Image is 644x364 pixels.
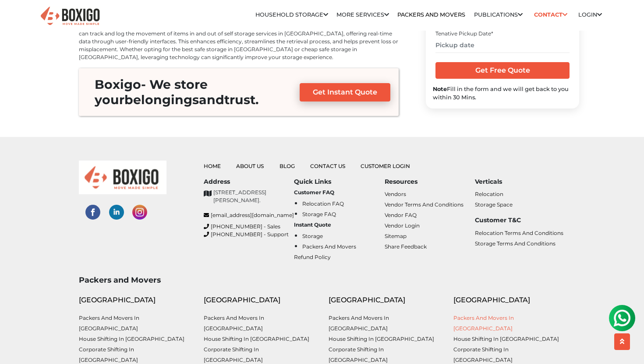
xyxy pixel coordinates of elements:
[204,295,315,305] div: [GEOGRAPHIC_DATA]
[310,163,345,169] a: Contact Us
[204,315,264,332] a: Packers and Movers in [GEOGRAPHIC_DATA]
[329,346,388,363] a: Corporate Shifting in [GEOGRAPHIC_DATA]
[475,230,563,236] a: Relocation Terms and Conditions
[79,275,565,284] h3: Packers and Movers
[475,191,503,197] a: Relocation
[385,233,407,239] a: Sitemap
[474,11,523,18] a: Publications
[614,333,630,350] button: scroll up
[336,11,389,18] a: More services
[435,38,569,53] input: Pickup date
[300,83,390,101] a: Get Instant Quote
[204,178,294,185] h6: Address
[204,346,263,363] a: Corporate Shifting in [GEOGRAPHIC_DATA]
[294,254,331,260] a: Refund Policy
[294,189,334,196] b: Customer FAQ
[453,346,513,363] a: Corporate Shifting in [GEOGRAPHIC_DATA]
[385,222,420,229] a: Vendor Login
[204,211,294,219] a: [EMAIL_ADDRESS][DOMAIN_NAME]
[109,205,124,220] img: linked-in-social-links
[531,8,570,21] a: Contact
[433,85,572,101] div: Fill in the form and we will get back to you within 30 Mins.
[435,62,569,79] input: Get Free Quote
[124,92,199,107] span: belongings
[475,201,513,208] a: Storage Space
[213,189,294,204] p: [STREET_ADDRESS][PERSON_NAME].
[79,336,184,342] a: House shifting in [GEOGRAPHIC_DATA]
[329,315,389,332] a: Packers and Movers in [GEOGRAPHIC_DATA]
[361,163,410,169] a: Customer Login
[39,6,101,27] img: Boxigo
[475,178,565,185] h6: Verticals
[397,11,465,18] a: Packers and Movers
[236,163,264,169] a: About Us
[79,315,139,332] a: Packers and Movers in [GEOGRAPHIC_DATA]
[85,205,100,220] img: facebook-social-links
[475,217,565,224] h6: Customer T&C
[302,200,344,207] a: Relocation FAQ
[385,191,406,197] a: Vendors
[224,92,258,107] span: trust.
[453,295,565,305] div: [GEOGRAPHIC_DATA]
[204,336,309,342] a: House shifting in [GEOGRAPHIC_DATA]
[204,231,294,238] a: [PHONE_NUMBER] - Support
[385,243,427,250] a: Share Feedback
[302,211,336,217] a: Storage FAQ
[204,163,221,169] a: Home
[132,205,147,220] img: instagram-social-links
[433,86,447,92] b: Note
[302,243,356,250] a: Packers and Movers
[435,30,569,38] div: Tenative Pickup Date
[329,336,434,342] a: House shifting in [GEOGRAPHIC_DATA]
[385,212,417,218] a: Vendor FAQ
[453,336,559,342] a: House shifting in [GEOGRAPHIC_DATA]
[204,223,294,231] a: [PHONE_NUMBER] - Sales
[255,11,328,18] a: Household Storage
[9,9,26,26] img: whatsapp-icon.svg
[95,77,141,92] span: Boxigo
[385,201,464,208] a: Vendor Terms and Conditions
[578,11,602,18] a: Login
[294,221,331,228] b: Instant Quote
[79,295,191,305] div: [GEOGRAPHIC_DATA]
[79,14,399,61] p: Keeping track of stored items is a common challenge for businesses and individuals alike. Safe st...
[280,163,295,169] a: Blog
[88,77,283,107] h3: - We store your and
[329,295,440,305] div: [GEOGRAPHIC_DATA]
[294,178,384,185] h6: Quick Links
[385,178,475,185] h6: Resources
[475,240,556,247] a: Storage Terms and Conditions
[302,233,323,239] a: Storage
[453,315,514,332] a: Packers and Movers in [GEOGRAPHIC_DATA]
[79,161,166,194] img: boxigo_logo_small
[79,346,138,363] a: Corporate Shifting in [GEOGRAPHIC_DATA]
